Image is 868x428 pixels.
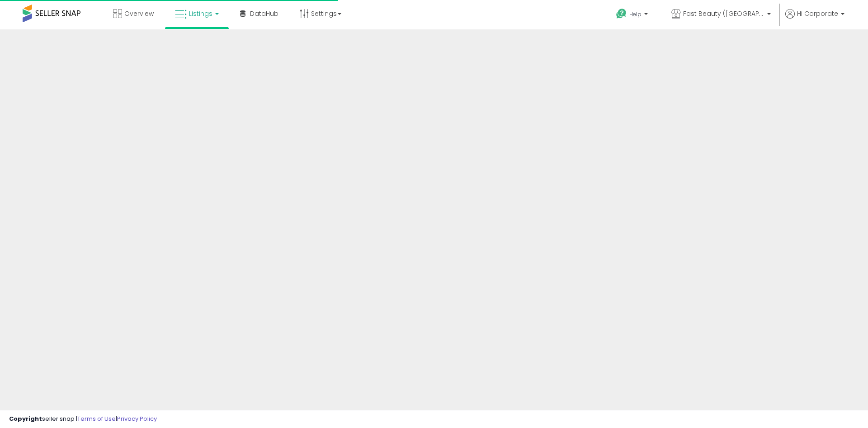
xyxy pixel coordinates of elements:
span: DataHub [250,9,278,18]
i: Get Help [616,8,627,19]
a: Hi Corporate [785,9,844,29]
span: Hi Corporate [797,9,838,18]
span: Help [629,10,642,18]
a: Help [609,1,657,29]
span: Listings [189,9,212,18]
span: Fast Beauty ([GEOGRAPHIC_DATA]) [683,9,764,18]
span: Overview [124,9,154,18]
